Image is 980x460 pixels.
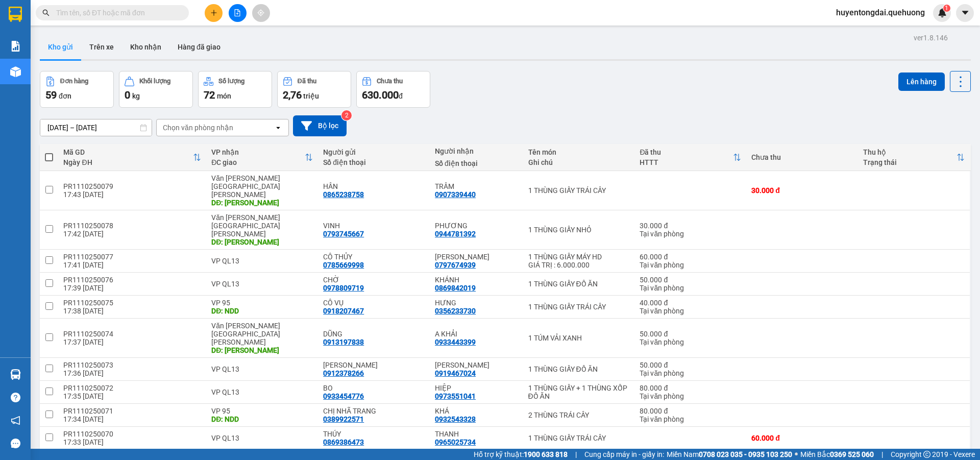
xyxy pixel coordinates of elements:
div: Số điện thoại [435,159,518,167]
span: huyentongdai.quehuong [828,6,933,19]
div: VP QL13 [211,434,313,442]
div: Tại văn phòng [640,261,741,269]
div: HÂN [323,182,425,190]
span: file-add [234,9,241,16]
div: KHÁNH [435,276,518,284]
span: Cung cấp máy in - giấy in: [584,449,664,460]
div: Số điện thoại [323,158,425,166]
div: Khối lượng [139,78,170,85]
button: Trên xe [81,35,122,59]
div: 17:34 [DATE] [63,415,201,423]
button: Lên hàng [898,72,945,91]
div: 0389922571 [323,415,364,423]
div: 1 TÚM VẢI XANH [528,334,630,342]
img: logo-vxr [9,7,22,22]
div: HIỆP [435,384,518,392]
input: Select a date range. [40,119,152,136]
div: Ngày ĐH [63,158,193,166]
th: Toggle SortBy [858,144,970,171]
div: HƯNG [435,299,518,307]
div: KHÁ [435,407,518,415]
div: 0785669998 [323,261,364,269]
div: 30.000 đ [640,222,741,230]
span: 2,76 [283,89,302,101]
span: kg [132,92,140,100]
div: 0944781392 [435,230,476,238]
div: Mã GD [63,148,193,156]
div: DĐ: TÂN PHÚ [211,238,313,246]
img: icon-new-feature [938,8,947,17]
div: CHỊ NHÃ TRANG [323,407,425,415]
span: caret-down [961,8,970,17]
strong: 0369 525 060 [830,450,874,458]
div: 0932543328 [435,415,476,423]
span: aim [257,9,264,16]
div: Thu hộ [863,148,957,156]
div: PHƯƠNG [435,222,518,230]
th: Toggle SortBy [634,144,746,171]
input: Tìm tên, số ĐT hoặc mã đơn [56,7,177,18]
div: 0919467024 [435,369,476,377]
strong: 0708 023 035 - 0935 103 250 [699,450,792,458]
div: Đã thu [640,148,733,156]
div: Ghi chú [528,158,630,166]
sup: 1 [943,5,950,12]
div: VINH [323,222,425,230]
div: GIÁ TRỊ : 6.000.000 [528,261,630,269]
div: 60.000 đ [751,434,853,442]
div: 1 THÙNG GIẤY ĐỒ ĂN [528,365,630,373]
button: file-add [229,4,247,22]
div: DŨNG [323,330,425,338]
div: 0793745667 [323,230,364,238]
div: DĐ: TÂN PHÚ [211,199,313,207]
div: Chọn văn phòng nhận [163,123,233,133]
sup: 2 [341,110,352,120]
span: ⚪️ [795,452,798,456]
div: PR1110250074 [63,330,201,338]
div: 0907339440 [435,190,476,199]
div: ĐC giao [211,158,305,166]
button: Khối lượng0kg [119,71,193,108]
div: 0933454776 [323,392,364,400]
div: 17:35 [DATE] [63,392,201,400]
div: PR1110250070 [63,430,201,438]
div: 1 THÙNG GIẤY ĐỒ ĂN [528,280,630,288]
div: 0356233730 [435,307,476,315]
div: 0978809719 [323,284,364,292]
strong: 1900 633 818 [524,450,568,458]
div: 1 THÙNG GIẤY TRÁI CÂY [528,434,630,442]
div: 0918207467 [323,307,364,315]
span: question-circle [11,393,20,402]
div: 0912378266 [323,369,364,377]
div: 2 THÙNG TRÁI CÂY [528,411,630,419]
div: Người gửi [323,148,425,156]
button: Số lượng72món [198,71,272,108]
div: Tại văn phòng [640,307,741,315]
div: 50.000 đ [640,276,741,284]
button: caret-down [956,4,974,22]
div: PR1110250072 [63,384,201,392]
div: Tại văn phòng [640,338,741,346]
div: VP QL13 [211,280,313,288]
div: VP 95 [211,407,313,415]
div: Đơn hàng [60,78,88,85]
button: Hàng đã giao [169,35,229,59]
div: DĐ: NDD [211,307,313,315]
div: 0865238758 [323,190,364,199]
div: Văn [PERSON_NAME][GEOGRAPHIC_DATA][PERSON_NAME] [211,213,313,238]
div: Người nhận [435,147,518,155]
div: Tên món [528,148,630,156]
div: 17:42 [DATE] [63,230,201,238]
div: CHỜ [323,276,425,284]
div: Văn [PERSON_NAME][GEOGRAPHIC_DATA][PERSON_NAME] [211,322,313,346]
span: notification [11,416,20,425]
div: 17:37 [DATE] [63,338,201,346]
div: DĐ: TÂN PHÚ [211,346,313,354]
div: HOÀNG ANH [435,361,518,369]
span: search [42,9,50,16]
div: PR1110250076 [63,276,201,284]
span: | [881,449,883,460]
div: 40.000 đ [640,299,741,307]
div: 0913197838 [323,338,364,346]
div: Đã thu [298,78,316,85]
